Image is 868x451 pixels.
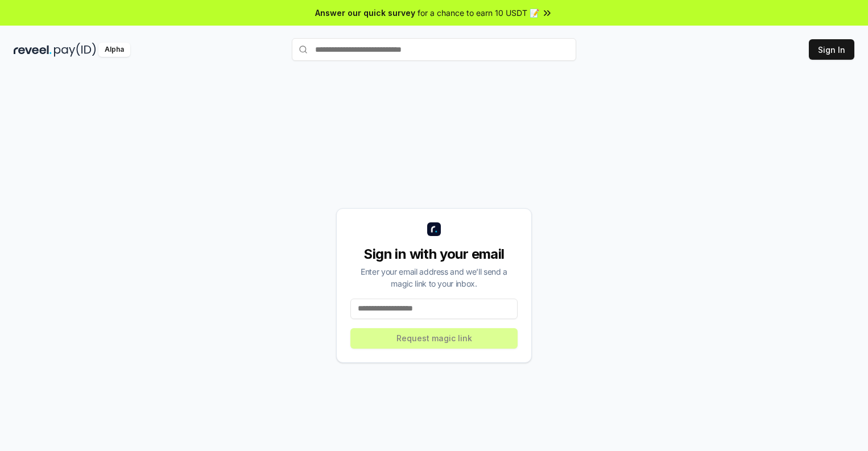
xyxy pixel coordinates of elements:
[418,7,539,19] span: for a chance to earn 10 USDT 📝
[350,245,518,263] div: Sign in with your email
[98,43,130,57] div: Alpha
[350,266,518,289] div: Enter your email address and we’ll send a magic link to your inbox.
[14,43,52,57] img: reveel_dark
[809,39,854,60] button: Sign In
[315,7,415,19] span: Answer our quick survey
[54,43,96,57] img: pay_id
[427,222,441,236] img: logo_small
